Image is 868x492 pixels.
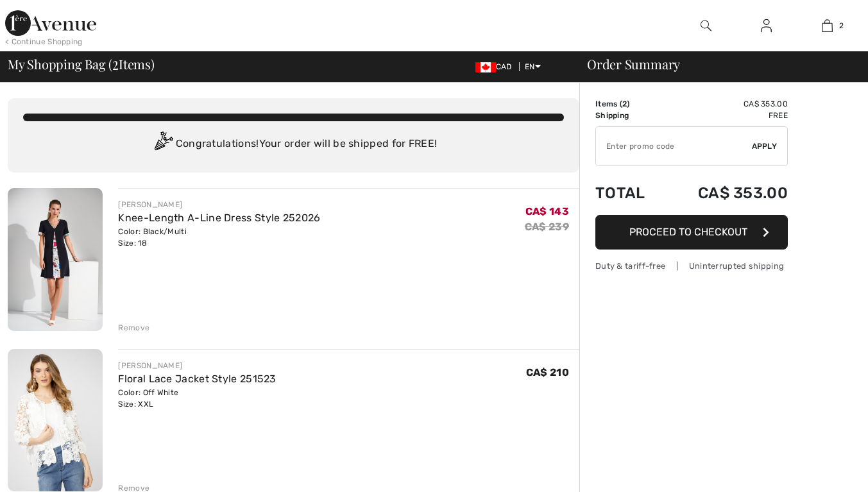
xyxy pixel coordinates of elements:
[118,387,276,410] div: Color: Off White Size: XXL
[595,215,788,250] button: Proceed to Checkout
[8,188,103,331] img: Knee-Length A-Line Dress Style 252026
[797,18,857,33] a: 2
[761,18,772,33] img: My Info
[8,349,103,492] img: Floral Lace Jacket Style 251523
[752,140,778,152] span: Apply
[595,98,664,110] td: Items ( )
[5,36,83,47] div: < Continue Shopping
[595,110,664,121] td: Shipping
[595,260,788,272] div: Duty & tariff-free | Uninterrupted shipping
[751,18,782,34] a: Sign In
[118,373,276,385] a: Floral Lace Jacket Style 251523
[525,62,541,71] span: EN
[23,131,564,157] div: Congratulations! Your order will be shipped for FREE!
[525,205,569,217] span: CA$ 143
[596,127,752,165] input: Promo code
[525,221,569,233] s: CA$ 239
[118,199,320,210] div: [PERSON_NAME]
[595,171,664,215] td: Total
[118,360,276,371] div: [PERSON_NAME]
[622,99,627,108] span: 2
[5,10,96,36] img: 1ère Avenue
[118,226,320,249] div: Color: Black/Multi Size: 18
[112,55,119,71] span: 2
[664,98,788,110] td: CA$ 353.00
[118,322,149,334] div: Remove
[118,212,320,224] a: Knee-Length A-Line Dress Style 252026
[701,18,711,33] img: search the website
[629,226,747,238] span: Proceed to Checkout
[526,366,569,378] span: CA$ 210
[664,110,788,121] td: Free
[839,20,844,31] span: 2
[8,58,155,71] span: My Shopping Bag ( Items)
[664,171,788,215] td: CA$ 353.00
[572,58,860,71] div: Order Summary
[475,62,496,72] img: Canadian Dollar
[475,62,517,71] span: CAD
[822,18,833,33] img: My Bag
[150,131,176,157] img: Congratulation2.svg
